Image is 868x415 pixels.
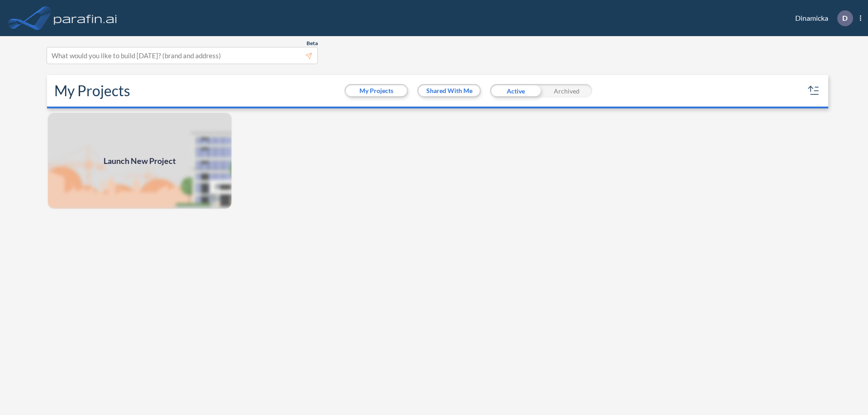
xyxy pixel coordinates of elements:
[52,9,119,27] img: logo
[47,112,232,210] img: add
[842,14,848,22] p: D
[54,82,130,99] h2: My Projects
[346,85,407,96] button: My Projects
[47,112,232,210] a: Launch New Project
[807,84,821,98] button: sort
[782,10,861,26] div: Dinamicka
[419,85,480,96] button: Shared With Me
[490,84,541,98] div: Active
[104,155,176,167] span: Launch New Project
[307,40,318,47] span: Beta
[541,84,592,98] div: Archived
